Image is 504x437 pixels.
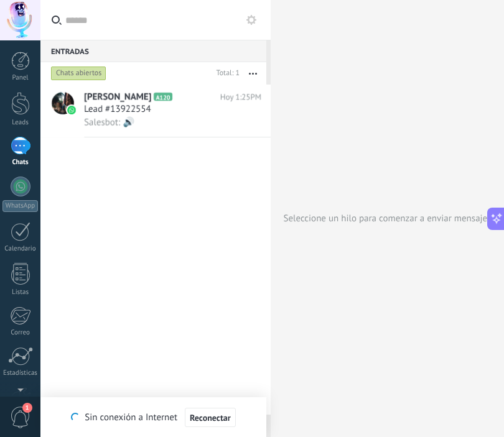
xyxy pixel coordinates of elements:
div: Panel [2,74,39,82]
img: icon [67,106,76,114]
button: Reconectar [185,408,236,428]
div: WhatsApp [2,200,38,212]
a: avataricon[PERSON_NAME]A120Hoy 1:25PMLead #13922554Salesbot: 🔊 [40,85,271,137]
div: Listas [2,288,39,297]
div: Estadísticas [2,369,39,377]
span: A120 [154,93,172,101]
div: Correo [2,329,39,337]
span: Lead #13922554 [84,103,151,116]
div: Entradas [40,40,266,62]
div: Sin conexión a Internet [71,407,235,428]
span: 1 [22,403,32,413]
button: Más [240,62,266,85]
div: Calendario [2,245,39,253]
span: Hoy 1:25PM [220,91,261,103]
span: Reconectar [190,413,231,422]
span: Salesbot: 🔊 [84,116,134,128]
div: Chats abiertos [51,66,106,81]
div: Leads [2,119,39,127]
span: [PERSON_NAME] [84,91,151,103]
div: Total: 1 [212,67,240,80]
div: Chats [2,159,39,167]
